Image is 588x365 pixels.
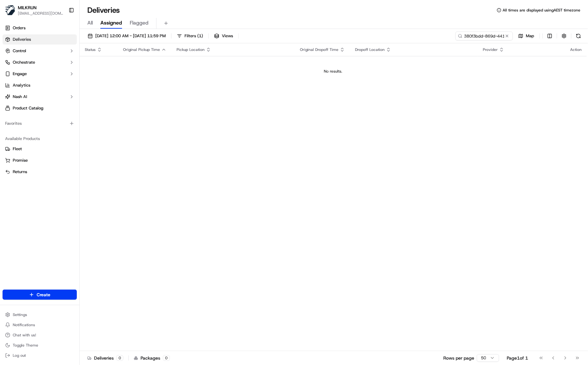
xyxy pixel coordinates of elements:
a: Product Catalog [3,103,77,113]
button: Returns [3,167,77,177]
a: Promise [5,158,74,163]
div: Packages [134,355,170,361]
span: Original Dropoff Time [300,47,338,52]
span: Nash AI [13,94,27,100]
button: Settings [3,310,77,319]
a: Returns [5,169,74,175]
button: Notifications [3,320,77,329]
span: Status [85,47,96,52]
button: Map [515,32,537,40]
button: Refresh [574,32,583,40]
button: Promise [3,155,77,165]
p: Rows per page [443,355,474,361]
span: Create [37,291,50,298]
button: Views [211,32,236,40]
span: ( 1 ) [197,33,203,39]
div: No results. [82,69,584,74]
button: Create [3,290,77,300]
div: Page 1 of 1 [507,355,528,361]
a: Fleet [5,146,74,152]
div: 0 [116,355,123,361]
button: Orchestrate [3,57,77,67]
div: Favorites [3,118,77,129]
span: All times are displayed using AEST timezone [503,8,580,13]
h1: Deliveries [87,5,120,15]
span: Product Catalog [13,105,43,111]
button: Toggle Theme [3,341,77,350]
span: Returns [13,169,27,175]
button: Engage [3,69,77,79]
input: Type to search [455,32,513,40]
div: Action [570,47,582,52]
span: Dropoff Location [355,47,385,52]
span: Assigned [100,19,122,27]
button: Log out [3,351,77,360]
button: [DATE] 12:00 AM - [DATE] 11:59 PM [85,32,169,40]
span: Chat with us! [13,333,36,338]
span: [DATE] 12:00 AM - [DATE] 11:59 PM [95,33,166,39]
span: Promise [13,158,28,163]
button: Control [3,46,77,56]
span: Pickup Location [177,47,205,52]
div: Deliveries [87,355,123,361]
span: All [87,19,93,27]
button: [EMAIL_ADDRESS][DOMAIN_NAME] [18,11,63,16]
span: Log out [13,353,26,358]
span: Deliveries [13,37,31,42]
div: Available Products [3,134,77,144]
button: MILKRUN [18,4,37,11]
span: Analytics [13,82,30,88]
span: Control [13,48,26,54]
span: Orders [13,25,25,31]
span: Provider [483,47,498,52]
span: Orchestrate [13,60,35,65]
button: Nash AI [3,92,77,102]
button: Fleet [3,144,77,154]
span: Views [222,33,233,39]
span: Filters [185,33,203,39]
button: Chat with us! [3,331,77,340]
span: Notifications [13,322,35,327]
div: 0 [163,355,170,361]
span: Toggle Theme [13,343,38,348]
a: Orders [3,23,77,33]
button: MILKRUNMILKRUN[EMAIL_ADDRESS][DOMAIN_NAME] [3,3,66,18]
a: Analytics [3,80,77,90]
span: Engage [13,71,27,77]
button: Filters(1) [174,32,206,40]
a: Deliveries [3,34,77,45]
span: Settings [13,312,27,317]
span: Fleet [13,146,22,152]
img: MILKRUN [5,5,15,15]
span: Flagged [130,19,149,27]
span: Map [526,33,534,39]
span: Original Pickup Time [123,47,160,52]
